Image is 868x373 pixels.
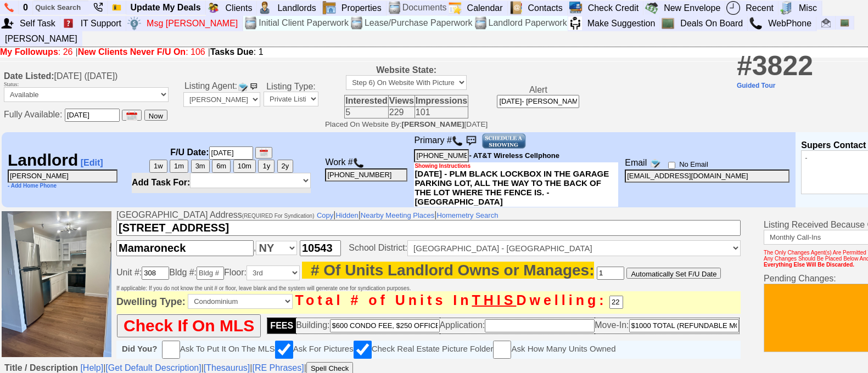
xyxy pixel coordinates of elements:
[317,210,333,219] a: Copy
[2,211,114,358] img: 1f2f3220-eede-4bfa-ae39-ed2a7a60394a.jpeg
[317,211,333,219] font: Copy
[210,47,254,56] b: Tasks Due
[509,1,523,15] img: contact.png
[472,292,516,307] b: THIS
[116,268,302,277] nobr: Unit #: Bldg #: Floor:
[4,81,169,99] nobr: Status:
[463,133,479,149] img: sms.png
[221,1,257,15] a: Clients
[144,110,167,121] button: Now
[270,321,293,330] span: FEES
[3,71,169,108] td: [DATE] ([DATE])
[361,211,434,219] font: Nearby Meeting Places
[105,363,306,372] span: | | |
[252,363,304,372] a: [RE Phrases]
[15,16,60,31] a: Self Task
[496,85,580,108] center: Alert
[726,1,740,15] img: recent.png
[452,135,463,146] img: call.png
[8,151,78,169] b: Landlord
[132,173,311,193] center: Add Task For:
[149,160,167,173] button: 1w
[376,65,436,75] b: Website State:
[335,211,358,219] font: Hidden
[388,106,415,118] td: 229
[260,149,268,157] img: [calendar icon]
[147,19,238,28] font: Msg [PERSON_NAME]
[204,363,250,372] a: [Thesaurus]
[402,120,464,128] b: [PERSON_NAME]
[76,16,126,31] a: IT Support
[122,344,157,353] b: Did You?
[568,16,582,30] img: su2.jpg
[142,267,169,280] input: Unit #
[322,1,336,15] img: properties.png
[212,160,231,173] button: 6m
[481,133,527,149] img: Schedule-a-showing.gif
[1,32,82,46] a: [PERSON_NAME]
[197,267,224,280] input: Bldg #
[764,262,854,268] b: Everything Else Will Be Discarded.
[191,160,210,173] button: 3m
[116,296,186,307] span: Dwelling Type:
[488,16,568,31] td: Landlord Paperwork
[19,1,33,15] a: 0
[325,120,488,128] small: Placed On Website By: [DATE]
[463,1,508,15] a: Calendar
[4,363,78,372] b: Title / Description
[273,1,321,15] a: Landlords
[661,16,675,30] img: chalkboard.png
[258,1,272,15] img: landlord.png
[33,1,88,14] input: Quick Search
[105,363,201,372] a: [Get Default Description]
[584,1,643,15] a: Check Credit
[80,363,103,372] a: [Help]
[343,243,741,252] span: School District:
[337,1,387,15] a: Properties
[659,1,725,15] a: New Envelope
[668,157,708,169] label: No Email
[122,341,735,359] div: Ask To Put It On The MLS Ask For Pictures Check Real Estate Picture Folder Ask How Many Units Owned
[124,132,319,207] th: F/U Date:
[248,81,259,92] img: sms.png
[277,160,294,173] button: 2y
[142,16,243,31] a: Msg [PERSON_NAME]
[626,268,721,279] button: Automatically Set F/U Date
[258,160,275,173] button: 1y
[61,16,75,30] img: help2.png
[93,3,103,12] img: phone22.png
[78,47,205,56] a: New Clients Never F/U On: 106
[625,157,647,167] span: Email
[237,81,248,92] img: compose_email.png
[388,1,401,15] img: docs.png
[117,314,261,337] input: Check If On MLS
[415,95,468,106] th: Impressions
[364,16,473,31] td: Lease/Purchase Paperwork
[676,16,748,31] a: Deals On Board
[116,240,254,256] input: City
[361,210,434,219] a: Nearby Meeting Places
[345,106,388,118] td: 5
[414,135,451,145] span: Primary #
[737,82,775,89] a: Guided Tour
[325,157,352,167] span: Work #
[649,157,660,168] img: compose_email.png
[258,16,349,31] td: Initial Client Paperwork
[583,16,660,31] a: Make Suggestion
[183,81,260,112] center: Listing Agent:
[206,1,220,15] img: clients.png
[388,95,415,106] th: Views
[1,16,14,30] img: myadd.png
[524,1,568,15] a: Contacts
[4,110,62,119] span: Fully Available:
[415,106,468,118] td: 101
[402,1,447,15] td: Documents
[436,210,498,219] a: Homemetry Search
[737,50,752,81] b: #
[4,71,54,81] b: Date Listed:
[81,158,103,167] a: [Edit]
[840,18,849,27] img: chalkboard.png
[295,292,607,307] b: Total # of Units In Dwelling:
[469,151,559,160] font: - AT&T Wireless Cellphone
[170,160,188,173] button: 1m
